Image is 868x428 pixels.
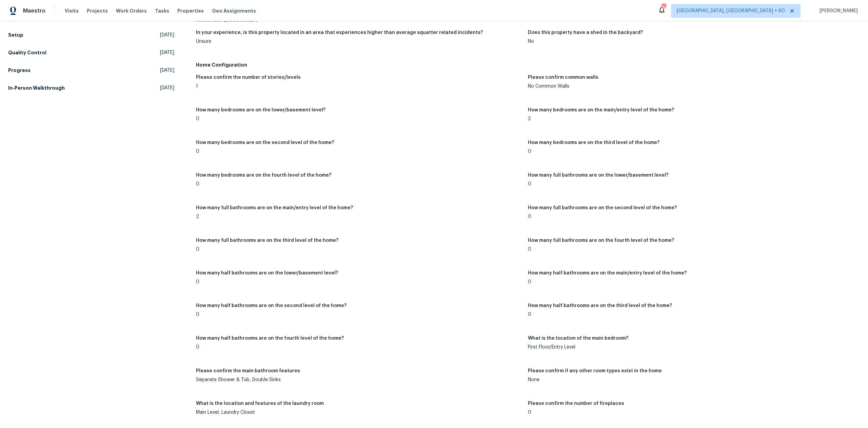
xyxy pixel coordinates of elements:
[65,7,79,14] span: Visits
[528,75,598,80] h5: Please confirm common walls
[196,214,522,219] div: 2
[528,238,674,243] h5: How many full bathrooms are on the fourth level of the home?
[528,377,854,382] div: None
[8,29,174,41] a: Setup[DATE]
[196,312,522,317] div: 0
[8,49,46,56] h5: Quality Control
[528,84,854,89] div: No Common Walls
[196,39,522,44] div: Unsure
[528,401,624,406] h5: Please confirm the number of fireplaces
[528,247,854,252] div: 0
[196,173,331,178] h5: How many bedrooms are on the fourth level of the home?
[196,271,338,275] h5: How many half bathrooms are on the lower/basement level?
[196,75,301,80] h5: Please confirm the number of stories/levels
[8,67,31,74] h5: Progress
[196,108,325,112] h5: How many bedrooms are on the lower/basement level?
[196,410,522,415] div: Main Level, Laundry Closet
[177,7,204,14] span: Properties
[677,7,785,14] span: [GEOGRAPHIC_DATA], [GEOGRAPHIC_DATA] + 60
[528,117,854,121] div: 3
[661,4,666,11] div: 750
[528,39,854,44] div: No
[87,7,108,14] span: Projects
[528,410,854,415] div: 0
[528,30,643,35] h5: Does this property have a shed in the backyard?
[528,271,687,275] h5: How many half bathrooms are on the main/entry level of the home?
[528,280,854,284] div: 0
[528,206,677,210] h5: How many full bathrooms are on the second level of the home?
[212,7,256,14] span: Geo Assignments
[8,47,174,59] a: Quality Control[DATE]
[8,32,23,38] h5: Setup
[528,108,674,112] h5: How many bedrooms are on the main/entry level of the home?
[196,61,860,68] h5: Home Configuration
[196,345,522,350] div: 0
[196,377,522,382] div: Separate Shower & Tub, Double Sinks
[196,247,522,252] div: 0
[8,64,174,76] a: Progress[DATE]
[155,8,169,13] span: Tasks
[196,30,483,35] h5: In your experience, is this property located in an area that experiences higher than average squa...
[8,85,65,91] h5: In-Person Walkthrough
[160,49,174,56] span: [DATE]
[196,238,338,243] h5: How many full bathrooms are on the third level of the home?
[196,336,344,341] h5: How many half bathrooms are on the fourth level of the home?
[8,82,174,94] a: In-Person Walkthrough[DATE]
[196,206,353,210] h5: How many full bathrooms are on the main/entry level of the home?
[196,140,334,145] h5: How many bedrooms are on the second level of the home?
[196,303,347,308] h5: How many half bathrooms are on the second level of the home?
[23,7,45,14] span: Maestro
[528,369,662,373] h5: Please confirm if any other room types exist in the home
[196,401,324,406] h5: What is the location and features of the laundry room
[196,369,300,373] h5: Please confirm the main bathroom features
[528,140,659,145] h5: How many bedrooms are on the third level of the home?
[817,7,858,14] span: [PERSON_NAME]
[528,182,854,186] div: 0
[528,336,628,341] h5: What is the location of the main bedroom?
[196,182,522,186] div: 0
[528,345,854,350] div: First Floor/Entry Level
[528,312,854,317] div: 0
[196,84,522,89] div: 1
[160,85,174,91] span: [DATE]
[160,67,174,74] span: [DATE]
[196,280,522,284] div: 0
[116,7,147,14] span: Work Orders
[528,303,672,308] h5: How many half bathrooms are on the third level of the home?
[528,214,854,219] div: 0
[528,173,668,178] h5: How many full bathrooms are on the lower/basement level?
[160,32,174,38] span: [DATE]
[196,117,522,121] div: 0
[196,149,522,154] div: 0
[528,149,854,154] div: 0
